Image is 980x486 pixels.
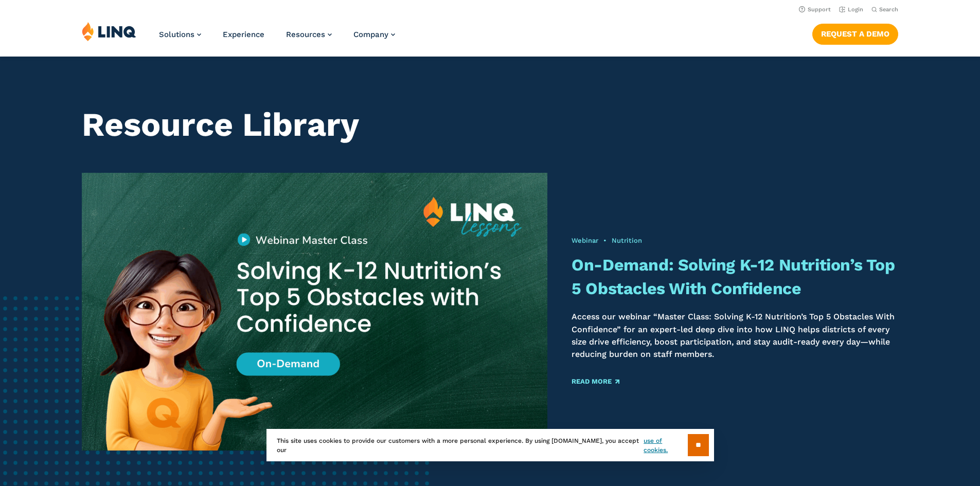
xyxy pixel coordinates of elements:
[353,30,395,39] a: Company
[572,378,619,385] a: Read More
[879,6,898,13] span: Search
[812,22,898,44] nav: Button Navigation
[159,30,201,39] a: Solutions
[572,236,898,245] div: •
[159,30,194,39] span: Solutions
[799,6,831,13] a: Support
[812,24,898,44] a: Request a Demo
[286,30,325,39] span: Resources
[839,6,863,13] a: Login
[266,429,714,461] div: This site uses cookies to provide our customers with a more personal experience. By using [DOMAIN...
[82,106,898,144] h1: Resource Library
[572,311,898,361] p: Access our webinar “Master Class: Solving K-12 Nutrition’s Top 5 Obstacles With Confidence” for a...
[644,436,687,455] a: use of cookies.
[572,237,598,244] a: Webinar
[159,22,395,56] nav: Primary Navigation
[871,6,898,13] button: Open Search Bar
[223,30,264,39] a: Experience
[572,255,895,298] a: On-Demand: Solving K-12 Nutrition’s Top 5 Obstacles With Confidence
[286,30,332,39] a: Resources
[353,30,388,39] span: Company
[82,22,136,41] img: LINQ | K‑12 Software
[612,237,642,244] a: Nutrition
